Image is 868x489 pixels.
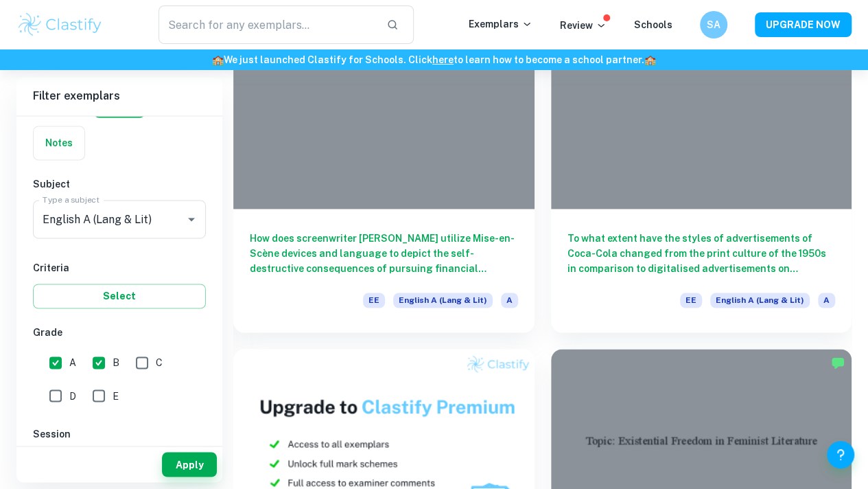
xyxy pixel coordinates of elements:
[33,426,206,441] h6: Session
[634,19,672,30] a: Schools
[16,11,104,38] img: Clastify logo
[113,355,119,370] span: B
[3,52,865,67] h6: We just launched Clastify for Schools. Click to learn how to become a school partner.
[34,126,84,159] button: Notes
[16,77,222,115] h6: Filter exemplars
[69,355,76,370] span: A
[33,177,206,192] h6: Subject
[363,293,385,308] span: EE
[250,231,518,276] h6: How does screenwriter [PERSON_NAME] utilize Mise-en-Scène devices and language to depict the self...
[680,293,702,308] span: EE
[162,452,217,477] button: Apply
[706,17,722,32] h6: SA
[710,293,810,308] span: English A (Lang & Lit)
[33,284,206,308] button: Select
[156,355,163,370] span: C
[113,388,119,403] span: E
[432,54,454,65] a: here
[831,356,845,369] img: Marked
[469,16,532,32] p: Exemplars
[818,293,835,308] span: A
[33,325,206,340] h6: Grade
[43,194,99,205] label: Type a subject
[644,54,656,65] span: 🏫
[159,5,375,44] input: Search for any exemplars...
[755,12,852,37] button: UPGRADE NOW
[182,209,201,229] button: Open
[501,293,518,308] span: A
[700,11,727,38] button: SA
[827,441,854,468] button: Help and Feedback
[393,293,493,308] span: English A (Lang & Lit)
[560,18,607,33] p: Review
[69,388,76,403] span: D
[212,54,224,65] span: 🏫
[567,231,836,276] h6: To what extent have the styles of advertisements of Coca-Cola changed from the print culture of t...
[33,260,206,275] h6: Criteria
